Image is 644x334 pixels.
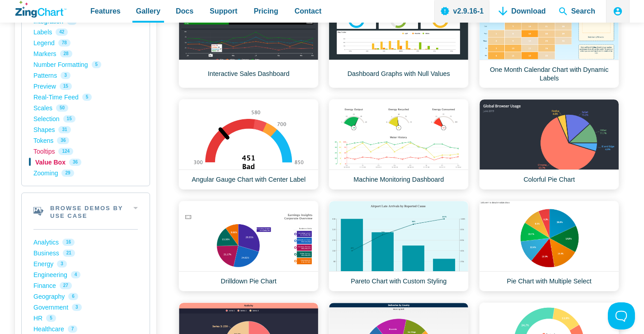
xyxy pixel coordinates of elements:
h2: Browse Demos By Use Case [22,193,150,229]
span: Gallery [136,5,160,17]
a: Pareto Chart with Custom Styling [329,201,469,292]
a: Colorful Pie Chart [479,99,619,190]
span: Contact [295,5,322,17]
span: Docs [176,5,193,17]
span: Support [210,5,237,17]
a: Angular Gauge Chart with Center Label [179,99,319,190]
a: Drilldown Pie Chart [179,201,319,292]
span: Pricing [254,5,278,17]
a: Machine Monitoring Dashboard [329,99,469,190]
iframe: Toggle Customer Support [608,302,635,329]
a: ZingChart Logo. Click to return to the homepage [15,1,66,18]
a: Pie Chart with Multiple Select [479,201,619,292]
span: Features [90,5,121,17]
